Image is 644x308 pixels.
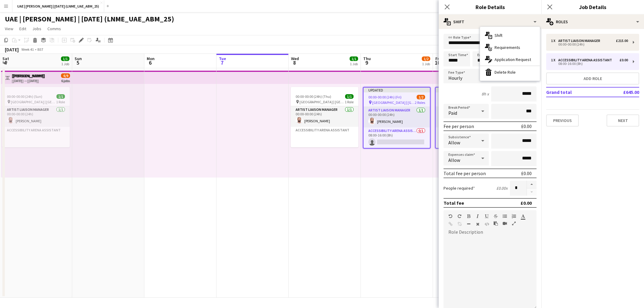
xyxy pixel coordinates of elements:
[551,39,558,43] div: 1 x
[56,94,65,99] span: 1/1
[296,94,331,99] span: 00:00-00:00 (24h) (Thu)
[5,47,19,53] div: [DATE]
[551,62,628,65] div: 08:00-16:00 (8h)
[415,100,425,105] span: 2 Roles
[521,214,525,219] button: Text Color
[291,87,358,147] app-job-card: 00:00-00:00 (24h) (Thu)1/1 [GEOGRAPHIC_DATA] | [GEOGRAPHIC_DATA], [GEOGRAPHIC_DATA]1 RoleArtist L...
[551,43,628,46] div: 00:00-00:00 (24h)
[2,87,70,147] app-job-card: 00:00-00:00 (24h) (Sun)1/1 [GEOGRAPHIC_DATA] | [GEOGRAPHIC_DATA], [GEOGRAPHIC_DATA]1 RoleArtist L...
[17,25,29,33] a: Edit
[2,106,70,127] app-card-role: Artist Liaison Manager1/100:00-00:00 (24h)[PERSON_NAME]
[434,59,440,66] span: 10
[368,95,402,99] span: 00:00-00:00 (24h) (Fri)
[62,73,70,78] span: 6/9
[439,3,541,11] h3: Role Details
[616,39,628,43] div: £215.00
[480,66,540,78] div: Delete Role
[362,59,371,66] span: 9
[11,100,56,104] span: [GEOGRAPHIC_DATA] | [GEOGRAPHIC_DATA], [GEOGRAPHIC_DATA]
[448,157,460,163] span: Allow
[435,87,503,149] div: Updated00:00-00:00 (24h) (Sat)1/2 [GEOGRAPHIC_DATA] | [GEOGRAPHIC_DATA], [GEOGRAPHIC_DATA]2 Roles...
[350,56,358,61] span: 1/1
[62,78,70,83] div: 6 jobs
[476,214,480,219] button: Italic
[620,58,628,62] div: £0.00
[512,214,516,219] button: Ordered List
[444,123,474,129] div: Fee per person
[485,214,489,219] button: Underline
[2,56,9,61] span: Sat
[512,221,516,226] button: Fullscreen
[503,214,507,219] button: Unordered List
[363,87,431,149] app-job-card: Updated00:00-00:00 (24h) (Fri)1/2 [GEOGRAPHIC_DATA] | [GEOGRAPHIC_DATA], [GEOGRAPHIC_DATA]2 Roles...
[495,57,531,62] span: Application Request
[521,200,532,206] div: £0.00
[541,14,644,29] div: Roles
[503,221,507,226] button: Insert video
[435,56,440,61] span: Fri
[551,58,558,62] div: 1 x
[494,214,498,219] button: Strikethrough
[219,56,226,61] span: Tue
[363,56,371,61] span: Thu
[350,62,358,66] div: 1 Job
[444,200,464,206] div: Total fee
[74,59,82,66] span: 5
[5,26,13,31] span: View
[30,25,44,33] a: Jobs
[558,39,603,43] div: Artist Liaison Manager
[61,62,69,66] div: 1 Job
[345,100,354,104] span: 1 Role
[422,62,430,66] div: 1 Job
[20,47,35,52] span: Week 41
[482,91,489,97] div: 8h x
[290,59,299,66] span: 8
[521,123,532,129] div: £0.00
[61,56,69,61] span: 1/1
[436,127,502,148] app-card-role: Accessibility Arena Assistant0/108:00-16:00 (8h)
[603,87,639,97] td: £645.00
[147,56,155,61] span: Mon
[2,59,9,66] span: 4
[444,185,475,191] label: People required
[372,100,415,105] span: [GEOGRAPHIC_DATA] | [GEOGRAPHIC_DATA], [GEOGRAPHIC_DATA]
[494,221,498,226] button: Paste as plain text
[13,73,45,79] h3: [PERSON_NAME]
[436,88,502,92] div: Updated
[13,79,45,83] div: [DATE] → [DATE]
[56,100,65,104] span: 1 Role
[466,222,471,226] button: Horizontal Line
[37,47,43,52] div: BST
[448,214,453,219] button: Undo
[300,100,345,104] span: [GEOGRAPHIC_DATA] | [GEOGRAPHIC_DATA], [GEOGRAPHIC_DATA]
[457,214,462,219] button: Redo
[19,26,26,31] span: Edit
[546,72,639,85] button: Add role
[2,25,16,33] a: View
[417,95,425,99] span: 1/2
[364,107,430,127] app-card-role: Artist Liaison Manager1/100:00-00:00 (24h)[PERSON_NAME]
[2,127,70,147] app-card-role-placeholder: Accessibility Arena Assistant
[496,185,508,191] div: £0.00 x
[448,75,462,81] span: Hourly
[291,56,299,61] span: Wed
[527,181,537,188] button: Increase
[546,114,579,127] button: Previous
[291,106,358,127] app-card-role: Artist Liaison Manager1/100:00-00:00 (24h)[PERSON_NAME]
[495,45,520,50] span: Requirements
[291,127,358,147] app-card-role-placeholder: Accessibility Arena Assistant
[345,94,354,99] span: 1/1
[45,25,63,33] a: Comms
[364,88,430,92] div: Updated
[146,59,155,66] span: 6
[607,114,639,127] button: Next
[476,222,480,226] button: Clear Formatting
[546,87,603,97] td: Grand total
[448,140,460,146] span: Allow
[5,14,174,24] h1: UAE | [PERSON_NAME] | [DATE] (LNME_UAE_ABM_25)
[466,214,471,219] button: Bold
[422,56,430,61] span: 1/2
